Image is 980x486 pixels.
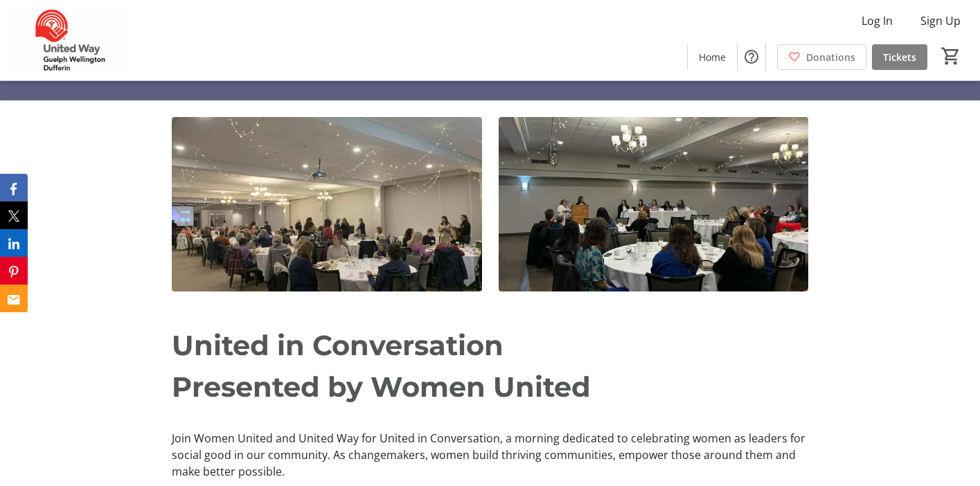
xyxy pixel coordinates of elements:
button: Sign Up [909,10,972,32]
a: Tickets [872,44,927,70]
span: Tickets [883,50,916,64]
img: United Way Guelph Wellington Dufferin's Logo [8,6,132,75]
a: Donations [777,44,866,70]
span: Donations [806,50,855,64]
span: Sign Up [920,12,961,29]
img: undefined [499,117,809,291]
button: Help [738,43,765,71]
button: Cart [938,44,963,69]
span: Log In [862,12,893,29]
button: Log In [850,10,904,32]
span: Home [699,50,726,64]
p: United in Conversation [172,325,808,366]
a: Home [688,44,737,70]
img: undefined [172,117,482,291]
p: Join Women United and United Way for United in Conversation, a morning dedicated to celebrating w... [172,430,808,480]
p: Presented by Women United [172,366,808,408]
